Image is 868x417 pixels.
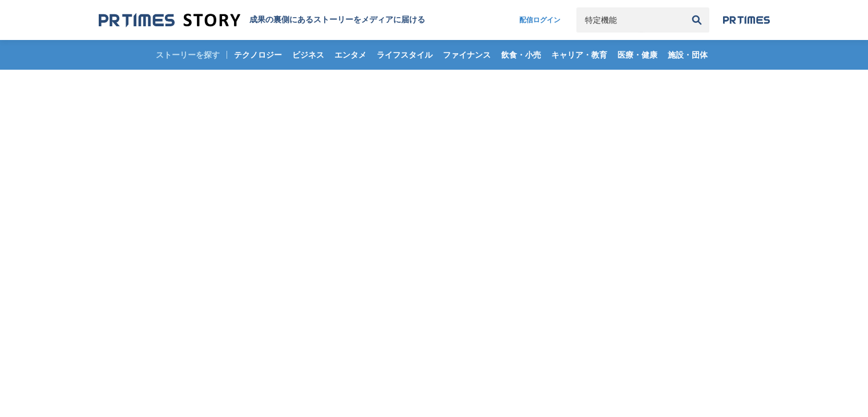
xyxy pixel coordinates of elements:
[249,15,425,25] h1: 成果の裏側にあるストーリーをメディアに届ける
[288,50,329,60] span: ビジネス
[613,50,662,60] span: 医療・健康
[663,40,712,70] a: 施設・団体
[663,50,712,60] span: 施設・団体
[372,40,437,70] a: ライフスタイル
[229,50,286,60] span: テクノロジー
[99,13,425,28] a: 成果の裏側にあるストーリーをメディアに届ける 成果の裏側にあるストーリーをメディアに届ける
[496,50,546,60] span: 飲食・小売
[613,40,662,70] a: 医療・健康
[330,40,371,70] a: エンタメ
[99,13,240,28] img: 成果の裏側にあるストーリーをメディアに届ける
[684,7,709,33] button: 検索
[576,7,684,33] input: キーワードで検索
[723,15,770,25] img: prtimes
[229,40,286,70] a: テクノロジー
[496,40,546,70] a: 飲食・小売
[547,40,612,70] a: キャリア・教育
[438,50,495,60] span: ファイナンス
[547,50,612,60] span: キャリア・教育
[438,40,495,70] a: ファイナンス
[372,50,437,60] span: ライフスタイル
[288,40,329,70] a: ビジネス
[508,7,572,33] a: 配信ログイン
[330,50,371,60] span: エンタメ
